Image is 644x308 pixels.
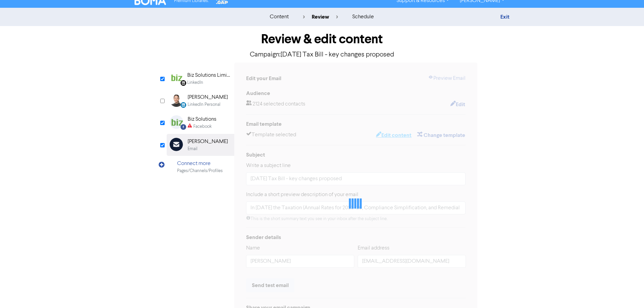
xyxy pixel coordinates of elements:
[188,115,216,123] div: Biz Solutions
[170,93,183,107] img: LinkedinPersonal
[167,31,478,47] h1: Review & edit content
[177,160,223,168] div: Connect more
[177,168,223,174] div: Pages/Channels/Profiles
[167,112,234,134] div: Facebook Biz SolutionsFacebook
[188,101,220,108] div: LinkedIn Personal
[188,146,197,152] div: Email
[187,79,203,86] div: LinkedIn
[167,50,478,60] p: Campaign: [DATE] Tax Bill - key changes proposed
[193,123,212,130] div: Facebook
[167,134,234,156] div: [PERSON_NAME]Email
[610,276,644,308] iframe: Chat Widget
[170,71,183,85] img: Linkedin
[188,93,228,101] div: [PERSON_NAME]
[352,13,374,21] div: schedule
[167,68,234,90] div: Linkedin Biz Solutions LimitedLinkedIn
[187,71,231,79] div: Biz Solutions Limited
[167,156,234,178] div: Connect morePages/Channels/Profiles
[170,115,183,129] img: Facebook
[167,90,234,112] div: LinkedinPersonal [PERSON_NAME]LinkedIn Personal
[188,138,228,146] div: [PERSON_NAME]
[500,14,509,20] a: Exit
[303,13,338,21] div: review
[270,13,289,21] div: content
